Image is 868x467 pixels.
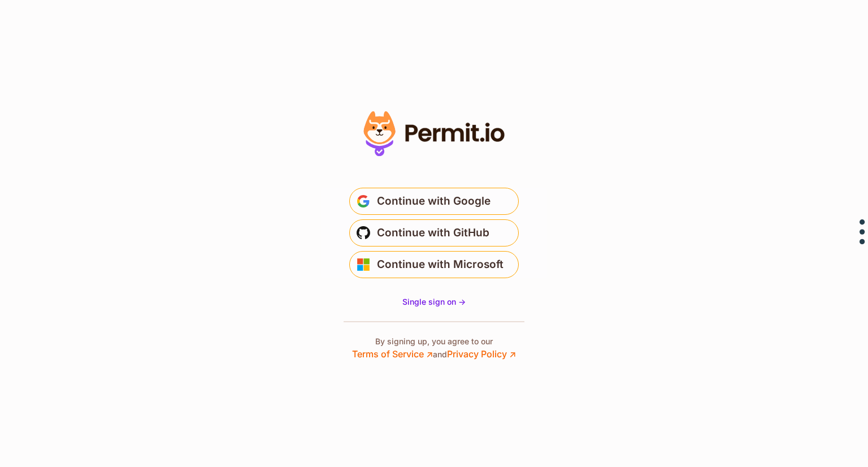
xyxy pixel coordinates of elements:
[349,188,519,215] button: Continue with Google
[402,297,466,306] span: Single sign on ->
[352,336,516,361] p: By signing up, you agree to our and
[402,296,466,308] a: Single sign on ->
[377,192,491,210] span: Continue with Google
[349,251,519,278] button: Continue with Microsoft
[377,256,504,274] span: Continue with Microsoft
[377,224,489,242] span: Continue with GitHub
[447,348,516,360] a: Privacy Policy ↗
[352,348,433,360] a: Terms of Service ↗
[349,219,519,247] button: Continue with GitHub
